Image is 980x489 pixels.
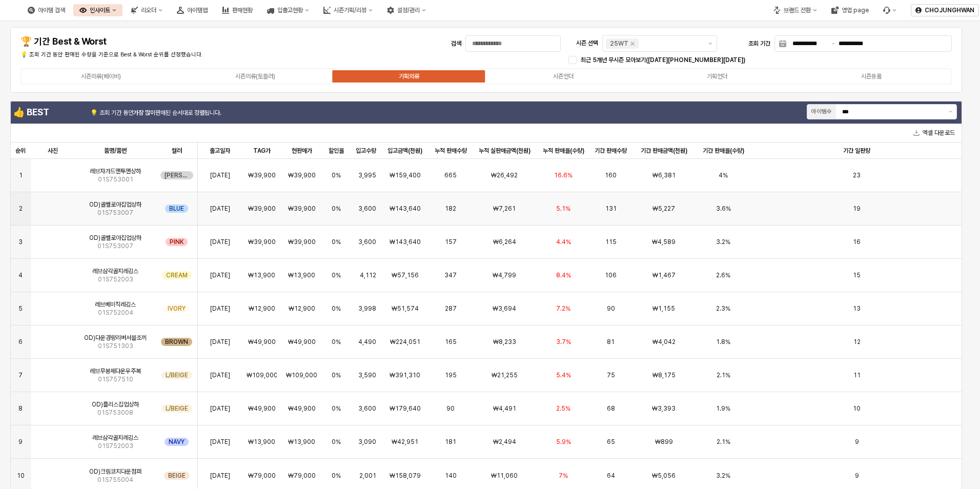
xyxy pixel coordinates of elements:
span: ₩1,155 [652,304,675,313]
span: 2.3% [716,304,730,313]
span: ₩57,156 [392,271,419,279]
span: 기간 판매수량 [595,147,627,155]
span: 조회 기간 [748,40,770,47]
button: 아이템맵 [171,4,214,16]
div: 아이템 검색 [38,7,65,14]
div: 기획의류 [399,73,419,80]
span: 4% [719,171,728,179]
span: 3,998 [358,304,376,313]
label: 기획언더 [640,72,794,81]
span: ₩6,264 [493,238,516,246]
span: 81 [607,338,615,346]
span: ₩49,900 [288,404,316,413]
div: 판매현황 [216,4,259,16]
span: ₩42,951 [392,438,418,446]
span: TAG가 [253,147,271,155]
p: 💡 조회 기간 동안 판매된 수량을 기준으로 Best & Worst 순위를 선정했습니다. [21,51,330,59]
span: 누적 판매율(수량) [543,147,584,155]
div: 버그 제보 및 기능 개선 요청 [877,4,903,16]
span: [DATE] [210,438,230,446]
span: 140 [445,472,457,480]
span: ₩3,393 [652,404,676,413]
span: ₩109,000 [247,371,277,379]
span: OD)골벨로아집업상하 [89,234,141,242]
span: OD)골벨로아집업상하 [89,200,141,209]
h4: 🏆 기간 Best & Worst [21,36,247,47]
button: 시즌기획/리뷰 [317,4,379,16]
span: 165 [445,338,457,346]
span: 0% [332,404,341,413]
span: 입고수량 [356,147,376,155]
span: 레브삼각골지레깅스 [92,267,138,275]
span: OD)플리스집업상하 [92,400,139,409]
span: 5 [18,304,23,313]
span: 0% [332,238,341,246]
button: 입출고현황 [261,4,315,16]
span: 3,600 [358,205,376,213]
span: ₩11,060 [491,472,518,480]
div: 영업 page [842,7,869,14]
div: 판매현황 [232,7,253,14]
span: 3,600 [358,404,376,413]
button: 인사이트 [73,4,122,16]
span: 2,001 [359,472,376,480]
span: ₩224,051 [390,338,420,346]
span: 01S753001 [98,175,133,184]
span: L/BEIGE [166,371,188,379]
span: 90 [446,404,455,413]
span: 195 [445,371,457,379]
span: ₩49,900 [248,404,276,413]
span: 10 [853,404,861,413]
span: ₩26,492 [491,171,518,179]
span: ₩79,000 [288,472,316,480]
span: 1.8% [716,338,730,346]
span: NAVY [169,438,185,446]
span: ₩8,175 [652,371,676,379]
span: [DATE] [210,171,230,179]
span: 3.2% [716,472,730,480]
button: 아이템 검색 [22,4,71,16]
div: 아이템맵 [187,7,208,14]
span: 181 [445,438,456,446]
span: 01S752004 [98,309,133,317]
span: 8 [18,404,23,413]
span: 출고일자 [210,147,230,155]
span: ₩79,000 [248,472,276,480]
span: 160 [605,171,617,179]
div: 시즌용품 [861,73,882,80]
span: 13 [853,304,861,313]
span: 16 [853,238,861,246]
span: BLUE [169,205,184,213]
span: ₩39,900 [288,205,316,213]
span: 65 [607,438,615,446]
span: 레브무봉제다운우주복 [90,367,141,375]
button: CHOJUNGHWAN [911,4,979,16]
span: 3.2% [716,238,730,246]
span: 6 [18,338,23,346]
span: ₩51,574 [392,304,419,313]
span: ₩8,233 [493,338,516,346]
span: ₩143,640 [390,205,421,213]
span: 4 [18,271,23,279]
span: ₩39,900 [248,238,276,246]
button: 영업 page [825,4,875,16]
span: ₩3,694 [493,304,516,313]
h4: 👍 BEST [13,107,88,117]
span: ₩2,494 [493,438,516,446]
label: 시즌의류(베이비) [24,72,178,81]
span: 3,600 [358,238,376,246]
span: [DATE] [210,371,230,379]
span: ₩109,000 [286,371,317,379]
div: 브랜드 전환 [767,4,823,16]
span: OD)다운경량리버서블조끼 [84,334,147,342]
span: 순위 [15,147,26,155]
span: 287 [445,304,457,313]
span: ₩13,900 [248,438,275,446]
span: 1 [19,171,23,179]
span: 19 [853,205,861,213]
span: ₩179,640 [390,404,421,413]
button: 리오더 [125,4,169,16]
span: 75 [607,371,615,379]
